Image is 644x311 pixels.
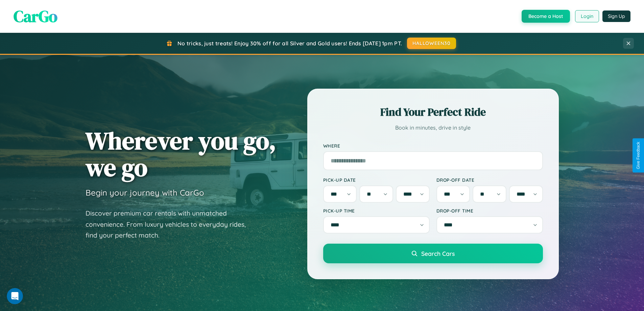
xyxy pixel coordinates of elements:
[636,142,641,169] div: Give Feedback
[407,38,456,49] button: HALLOWEEN30
[86,187,204,198] h3: Begin your journey with CarGo
[436,208,543,214] label: Drop-off Time
[323,105,543,119] h2: Find Your Perfect Ride
[177,40,402,47] span: No tricks, just treats! Enjoy 30% off for all Silver and Gold users! Ends [DATE] 1pm PT.
[602,10,630,22] button: Sign Up
[86,127,276,181] h1: Wherever you go, we go
[522,10,570,23] button: Become a Host
[7,288,23,304] iframe: Intercom live chat
[323,208,430,214] label: Pick-up Time
[86,208,255,241] p: Discover premium car rentals with unmatched convenience. From luxury vehicles to everyday rides, ...
[421,250,455,257] span: Search Cars
[323,177,430,183] label: Pick-up Date
[14,5,57,27] span: CarGo
[575,10,599,22] button: Login
[323,123,543,133] p: Book in minutes, drive in style
[436,177,543,183] label: Drop-off Date
[323,143,543,149] label: Where
[323,244,543,263] button: Search Cars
